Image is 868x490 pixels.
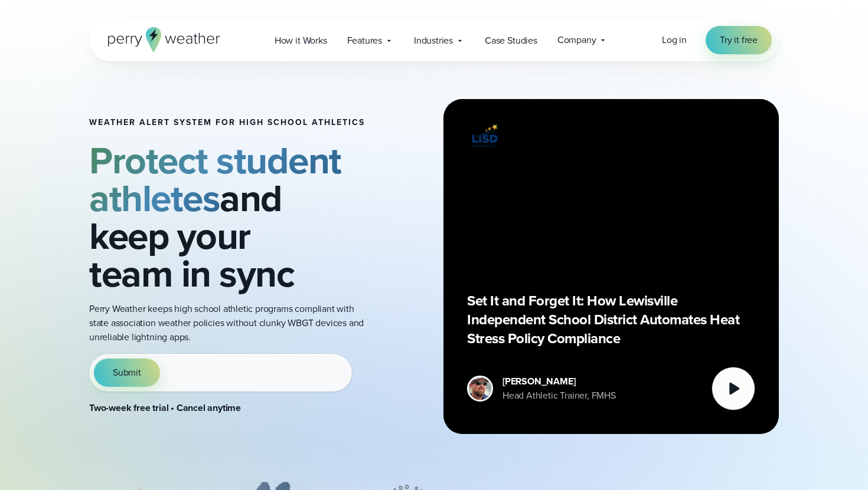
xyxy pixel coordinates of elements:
div: Head Athletic Trainer, FMHS [502,389,616,403]
a: How it Works [265,28,337,52]
span: Features [347,34,382,48]
span: How it Works [275,34,327,48]
span: Log in [662,33,687,47]
span: Case Studies [485,34,537,48]
h2: and keep your team in sync [89,142,366,292]
span: Company [557,33,596,47]
button: Submit [94,359,160,387]
h1: Weather Alert System for High School Athletics [89,118,366,127]
a: Case Studies [475,28,547,52]
p: Set It and Forget It: How Lewisville Independent School District Automates Heat Stress Policy Com... [467,291,755,348]
span: Industries [414,34,453,48]
span: Submit [113,366,141,380]
span: Try it free [720,33,758,47]
p: Perry Weather keeps high school athletic programs compliant with state association weather polici... [89,302,366,344]
strong: Protect student athletes [89,133,341,226]
img: cody-henschke-headshot [469,377,491,400]
strong: Two-week free trial • Cancel anytime [89,401,241,415]
a: Try it free [706,26,772,54]
div: [PERSON_NAME] [502,374,616,389]
img: Lewisville ISD logo [467,123,502,149]
a: Log in [662,33,687,47]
